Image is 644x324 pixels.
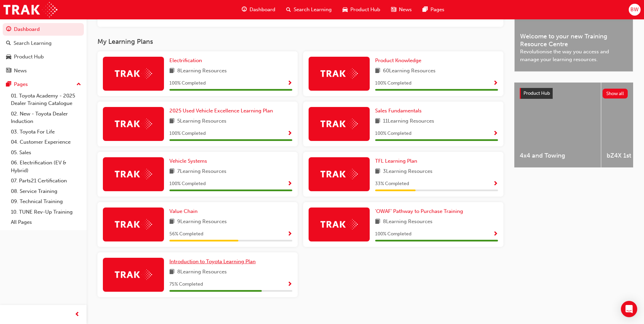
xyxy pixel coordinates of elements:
span: 7 Learning Resources [177,167,226,176]
span: book-icon [169,167,174,176]
span: pages-icon [423,5,428,14]
span: 100 % Completed [375,130,411,138]
a: 2025 Used Vehicle Excellence Learning Plan [169,107,276,115]
button: Show Progress [493,79,498,88]
span: search-icon [6,40,11,47]
span: TFL Learning Plan [375,158,417,164]
a: 01. Toyota Academy - 2025 Dealer Training Catalogue [8,91,84,109]
a: All Pages [8,217,84,228]
a: search-iconSearch Learning [281,3,337,17]
a: guage-iconDashboard [236,3,281,17]
span: Vehicle Systems [169,158,207,164]
span: Show Progress [493,131,498,137]
img: Trak [115,68,152,79]
span: book-icon [375,117,380,126]
a: 06. Electrification (EV & Hybrid) [8,158,84,176]
a: 07. Parts21 Certification [8,176,84,186]
button: Show Progress [287,129,292,138]
img: Trak [3,2,57,17]
span: Product Knowledge [375,57,421,64]
span: 100 % Completed [169,79,206,87]
span: car-icon [6,54,11,60]
span: search-icon [286,5,291,14]
a: 08. Service Training [8,186,84,197]
button: Show Progress [287,79,292,88]
span: guage-icon [242,5,247,14]
a: Electrification [169,57,205,65]
a: Introduction to Toyota Learning Plan [169,258,258,266]
span: book-icon [169,268,174,276]
span: Show Progress [287,80,292,87]
a: 4x4 and Towing [514,83,601,167]
button: Show Progress [287,230,292,238]
a: Value Chain [169,208,200,215]
span: pages-icon [6,82,11,88]
img: Trak [320,219,358,230]
span: Product Hub [350,6,380,14]
span: 5 Learning Resources [177,117,226,126]
img: Trak [320,119,358,129]
a: 05. Sales [8,147,84,158]
span: Welcome to your new Training Resource Centre [520,33,627,48]
a: Sales Fundamentals [375,107,424,115]
img: Trak [320,169,358,179]
span: car-icon [343,5,348,14]
span: 100 % Completed [169,130,206,138]
span: Show Progress [287,282,292,288]
span: BW [630,6,639,14]
a: Search Learning [3,37,84,50]
a: Product HubShow all [520,88,628,99]
span: 4x4 and Towing [520,152,595,160]
a: Dashboard [3,23,84,36]
button: Show Progress [287,280,292,289]
button: Pages [3,78,84,91]
span: 2025 Used Vehicle Excellence Learning Plan [169,108,273,114]
span: prev-icon [75,310,80,319]
img: Trak [320,68,358,79]
a: 04. Customer Experience [8,137,84,147]
span: guage-icon [6,26,11,33]
span: 100 % Completed [375,79,411,87]
span: book-icon [169,218,174,226]
span: Search Learning [294,6,332,14]
button: Show Progress [493,129,498,138]
button: Show all [603,89,628,98]
span: 56 % Completed [169,230,203,238]
a: 02. New - Toyota Dealer Induction [8,109,84,127]
span: Show Progress [287,131,292,137]
img: Trak [115,269,152,280]
span: news-icon [6,68,11,74]
span: 100 % Completed [375,230,411,238]
span: 9 Learning Resources [177,218,227,226]
span: Product Hub [523,90,550,96]
span: 8 Learning Resources [177,67,227,75]
span: Introduction to Toyota Learning Plan [169,258,256,265]
span: Show Progress [287,231,292,237]
span: 60 Learning Resources [383,67,436,75]
span: up-icon [76,80,81,89]
a: pages-iconPages [417,3,450,17]
span: 33 % Completed [375,180,409,188]
a: 09. Technical Training [8,196,84,207]
div: Pages [14,80,28,88]
span: Show Progress [493,231,498,237]
span: Sales Fundamentals [375,108,422,114]
span: news-icon [391,5,396,14]
span: book-icon [169,67,174,75]
span: book-icon [375,218,380,226]
a: 03. Toyota For Life [8,127,84,137]
div: Open Intercom Messenger [621,301,637,317]
span: Dashboard [250,6,275,14]
span: book-icon [375,67,380,75]
a: news-iconNews [386,3,417,17]
a: TFL Learning Plan [375,157,420,165]
a: car-iconProduct Hub [337,3,386,17]
span: 75 % Completed [169,281,203,288]
span: 8 Learning Resources [383,218,433,226]
a: News [3,65,84,77]
button: Show Progress [493,230,498,238]
span: 100 % Completed [169,180,206,188]
div: News [14,67,27,75]
img: Trak [115,169,152,179]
